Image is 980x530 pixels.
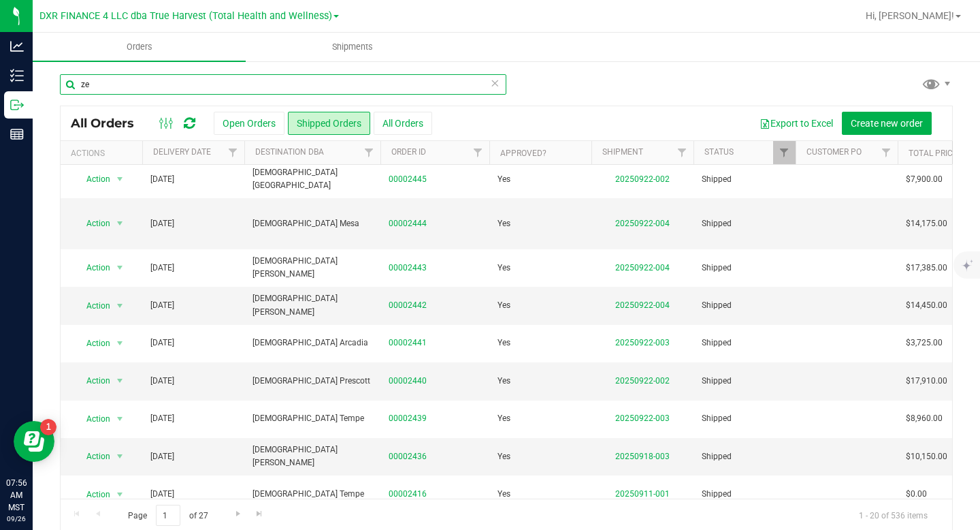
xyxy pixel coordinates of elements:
span: Yes [497,412,510,425]
a: 00002442 [389,299,427,312]
span: [DATE] [150,299,174,312]
p: 09/26 [6,514,27,524]
span: select [112,485,129,504]
span: Shipped [702,217,787,230]
span: Yes [497,488,510,501]
span: Action [74,170,111,189]
span: $3,725.00 [906,337,943,349]
input: Search Order ID, Destination, Customer PO... [60,74,506,95]
iframe: Resource center [14,421,54,462]
span: Orders [108,41,171,53]
a: 00002436 [389,450,427,463]
span: Shipments [314,41,391,53]
span: $14,450.00 [906,299,947,312]
span: All Orders [71,116,148,131]
a: 20250922-002 [615,174,670,184]
a: 20250922-003 [615,414,670,423]
span: Yes [497,262,510,275]
span: Create new order [851,118,923,129]
a: Shipment [602,147,643,157]
span: [DEMOGRAPHIC_DATA] [PERSON_NAME] [252,443,372,469]
span: [DEMOGRAPHIC_DATA] Mesa [252,217,372,230]
span: select [112,296,129,315]
span: Action [74,447,111,466]
span: [DATE] [150,488,174,501]
button: Open Orders [214,112,284,135]
a: 00002443 [389,262,427,275]
span: Shipped [702,375,787,388]
span: [DEMOGRAPHIC_DATA] Arcadia [252,337,372,349]
a: Order ID [391,147,426,157]
button: Export to Excel [751,112,842,135]
a: 20250922-004 [615,263,670,272]
span: 1 - 20 of 536 items [848,505,938,525]
span: $0.00 [906,488,927,501]
a: Approved? [500,149,546,158]
a: Status [704,147,734,157]
span: select [112,447,129,466]
span: [DATE] [150,173,174,186]
span: Shipped [702,173,787,186]
a: 20250922-004 [615,219,670,228]
span: Action [74,409,111,428]
iframe: Resource center unread badge [40,419,56,435]
inline-svg: Inventory [10,69,24,82]
span: select [112,371,129,390]
span: Shipped [702,412,787,425]
a: 20250918-003 [615,452,670,461]
span: DXR FINANCE 4 LLC dba True Harvest (Total Health and Wellness) [39,10,332,22]
span: Action [74,485,111,504]
p: 07:56 AM MST [6,477,27,514]
span: $17,385.00 [906,262,947,275]
span: $7,900.00 [906,173,943,186]
span: Yes [497,173,510,186]
span: [DEMOGRAPHIC_DATA][PERSON_NAME] [252,255,372,281]
span: Shipped [702,450,787,463]
span: Hi, [PERSON_NAME]! [866,10,954,21]
span: $14,175.00 [906,217,947,230]
a: Shipments [246,33,459,61]
a: 20250911-001 [615,489,670,499]
span: [DATE] [150,262,174,275]
span: $10,150.00 [906,450,947,463]
inline-svg: Analytics [10,40,24,53]
a: Go to the last page [250,505,269,523]
span: Yes [497,299,510,312]
span: select [112,258,129,277]
a: 00002440 [389,375,427,388]
span: Action [74,214,111,233]
span: select [112,214,129,233]
a: Filter [773,141,796,164]
a: Filter [671,141,693,164]
span: Shipped [702,337,787,349]
span: Shipped [702,262,787,275]
a: 00002416 [389,488,427,501]
a: Filter [222,141,244,164]
span: select [112,334,129,353]
a: Orders [33,33,246,61]
a: 00002439 [389,412,427,425]
button: All Orders [374,112,432,135]
span: Shipped [702,299,787,312]
span: Clear [490,74,500,92]
span: Action [74,371,111,390]
a: Total Price [909,149,958,158]
span: Yes [497,450,510,463]
a: Customer PO [806,147,862,157]
input: 1 [156,505,180,526]
a: 00002445 [389,173,427,186]
span: Action [74,296,111,315]
span: select [112,170,129,189]
a: Filter [875,141,898,164]
span: Action [74,258,111,277]
span: $17,910.00 [906,375,947,388]
span: [DATE] [150,450,174,463]
span: [DATE] [150,217,174,230]
a: Destination DBA [255,147,324,157]
span: [DATE] [150,375,174,388]
inline-svg: Outbound [10,98,24,112]
span: Page of 27 [116,505,219,526]
span: $8,960.00 [906,412,943,425]
span: select [112,409,129,428]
